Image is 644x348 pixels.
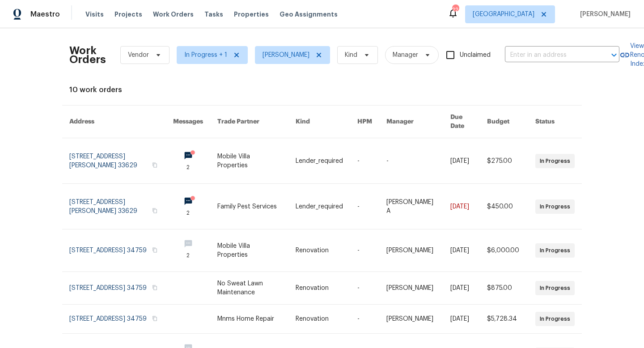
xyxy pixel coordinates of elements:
button: Copy Address [151,161,159,169]
td: Renovation [288,272,350,305]
span: Unclaimed [460,51,491,60]
button: Copy Address [151,246,159,254]
td: Renovation [288,229,350,272]
span: Kind [345,51,357,59]
td: Lender_required [288,184,350,229]
th: Status [528,106,582,138]
td: - [350,229,379,272]
td: Family Pest Services [210,184,288,229]
th: Trade Partner [210,106,288,138]
button: Copy Address [151,314,159,323]
td: - [350,272,379,305]
td: [PERSON_NAME] [379,305,443,334]
th: Address [62,106,166,138]
td: Renovation [288,305,350,334]
td: - [350,184,379,229]
button: Copy Address [151,284,159,292]
span: In Progress + 1 [184,51,227,59]
span: [PERSON_NAME] [576,10,631,19]
span: Work Orders [153,10,194,19]
span: Vendor [128,51,149,59]
th: Due Date [443,106,480,138]
div: 22 [452,5,458,14]
td: [PERSON_NAME] A [379,184,443,229]
button: Copy Address [151,207,159,215]
button: Open [608,49,620,61]
span: Projects [114,10,142,19]
td: - [350,138,379,184]
td: Mobile Villa Properties [210,229,288,272]
th: Manager [379,106,443,138]
input: Enter in an address [505,48,594,62]
th: Budget [480,106,528,138]
td: - [379,138,443,184]
td: Mobile Villa Properties [210,138,288,184]
span: Maestro [30,10,60,19]
th: HPM [350,106,379,138]
span: Properties [234,10,269,19]
td: - [350,305,379,334]
th: Messages [166,106,210,138]
span: Manager [393,51,418,59]
th: Kind [288,106,350,138]
td: Mnms Home Repair [210,305,288,334]
h2: Work Orders [69,46,106,64]
td: Lender_required [288,138,350,184]
span: Geo Assignments [280,10,338,19]
td: No Sweat Lawn Maintenance [210,272,288,305]
td: [PERSON_NAME] [379,229,443,272]
span: [GEOGRAPHIC_DATA] [473,10,534,19]
span: Tasks [204,11,223,17]
td: [PERSON_NAME] [379,272,443,305]
span: Visits [85,10,104,19]
div: 10 work orders [69,85,575,94]
span: [PERSON_NAME] [263,51,309,59]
